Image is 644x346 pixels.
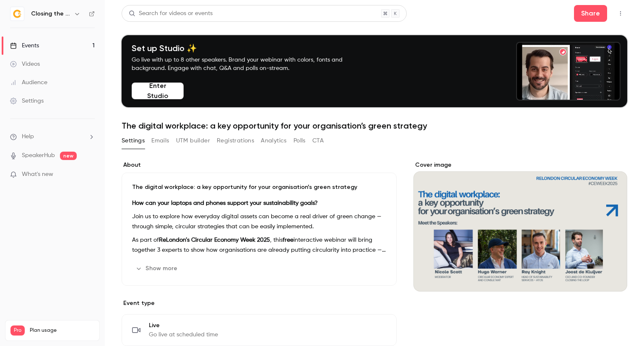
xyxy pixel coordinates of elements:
[217,134,254,147] button: Registrations
[129,9,213,18] div: Search for videos or events
[261,134,287,147] button: Analytics
[132,83,184,99] button: Enter Studio
[22,170,53,179] span: What's new
[132,212,386,232] p: Join us to explore how everyday digital assets can become a real driver of green change — through...
[151,134,169,147] button: Emails
[122,134,145,147] button: Settings
[122,121,627,131] h1: The digital workplace: a key opportunity for your organisation’s green strategy
[10,78,47,87] div: Audience
[132,200,318,206] strong: How can your laptops and phones support your sustainability goals?
[10,325,25,336] span: Pro
[413,161,627,292] section: Cover image
[574,5,607,22] button: Share
[31,10,70,18] h6: Closing the Loop
[149,331,218,339] span: Go live at scheduled time
[176,134,210,147] button: UTM builder
[10,97,44,105] div: Settings
[10,7,24,21] img: Closing the Loop
[293,134,306,147] button: Polls
[122,161,397,169] label: About
[132,183,386,191] p: The digital workplace: a key opportunity for your organisation’s green strategy
[22,151,55,160] a: SpeakerHub
[122,299,397,307] p: Event type
[132,262,182,275] button: Show more
[132,43,362,53] h4: Set up Studio ✨
[30,327,94,334] span: Plan usage
[283,237,293,243] strong: free
[132,56,362,72] p: Go live with up to 8 other speakers. Brand your webinar with colors, fonts and background. Engage...
[413,161,627,169] label: Cover image
[159,237,270,243] strong: ReLondon’s Circular Economy Week 2025
[132,235,386,255] p: As part of , this interactive webinar will bring together 3 experts to show how organisations are...
[85,171,95,178] iframe: Noticeable Trigger
[10,132,95,141] li: help-dropdown-opener
[22,132,34,141] span: Help
[149,321,218,330] span: Live
[10,60,40,68] div: Videos
[312,134,324,147] button: CTA
[10,41,39,50] div: Events
[60,152,77,160] span: new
